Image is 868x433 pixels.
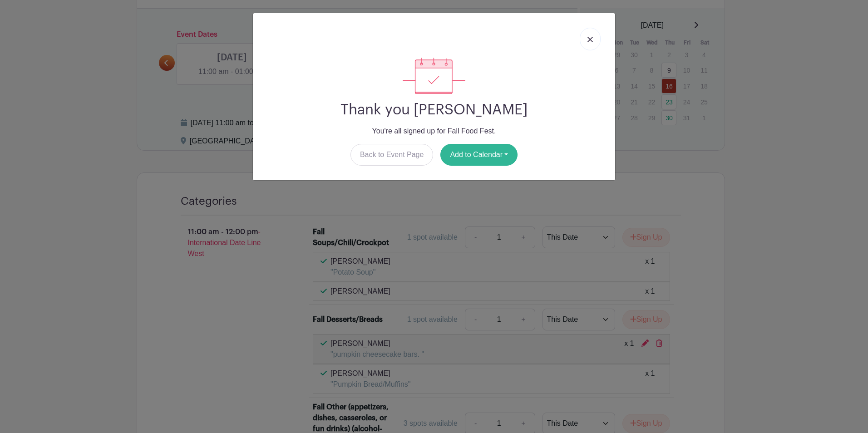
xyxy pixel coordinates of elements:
a: Back to Event Page [350,144,434,166]
img: signup_complete-c468d5dda3e2740ee63a24cb0ba0d3ce5d8a4ecd24259e683200fb1569d990c8.svg [403,58,465,94]
h2: Thank you [PERSON_NAME] [260,101,608,118]
p: You're all signed up for Fall Food Fest. [260,126,608,137]
img: close_button-5f87c8562297e5c2d7936805f587ecaba9071eb48480494691a3f1689db116b3.svg [587,37,593,42]
button: Add to Calendar [440,144,518,166]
